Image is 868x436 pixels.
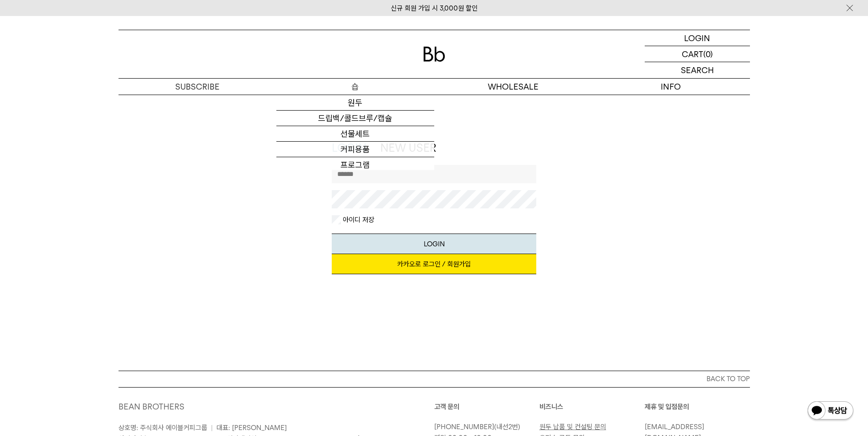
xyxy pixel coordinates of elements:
p: 비즈니스 [539,401,645,412]
p: 제휴 및 입점문의 [645,401,750,412]
p: WHOLESALE [434,79,592,95]
a: CART (0) [645,46,750,62]
label: 아이디 저장 [341,215,374,224]
img: 카카오톡 채널 1:1 채팅 버튼 [807,400,854,422]
a: 선물세트 [276,126,434,142]
p: INFO [592,79,750,95]
a: 신규 회원 가입 시 3,000원 할인 [391,4,478,12]
button: BACK TO TOP [119,371,750,387]
p: LOGIN [684,30,710,46]
p: CART [682,46,703,62]
a: BEAN BROTHERS [119,402,184,411]
a: 숍 [276,79,434,95]
a: 원두 [276,95,434,111]
a: 프로그램 [276,157,434,173]
img: 로고 [423,47,445,62]
a: 카카오로 로그인 / 회원가입 [332,254,536,274]
span: 상호명: 주식회사 에이블커피그룹 [119,424,207,432]
p: (내선2번) [434,421,535,432]
a: [PHONE_NUMBER] [434,423,494,431]
a: 커피용품 [276,142,434,157]
a: SUBSCRIBE [119,79,276,95]
button: LOGIN [332,234,536,254]
span: 대표: [PERSON_NAME] [216,424,287,432]
p: SEARCH [681,62,714,78]
p: (0) [703,46,713,62]
p: 고객 문의 [434,401,539,412]
span: | [211,424,213,432]
a: LOGIN [645,30,750,46]
a: 드립백/콜드브루/캡슐 [276,111,434,126]
a: 원두 납품 및 컨설팅 문의 [539,423,606,431]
